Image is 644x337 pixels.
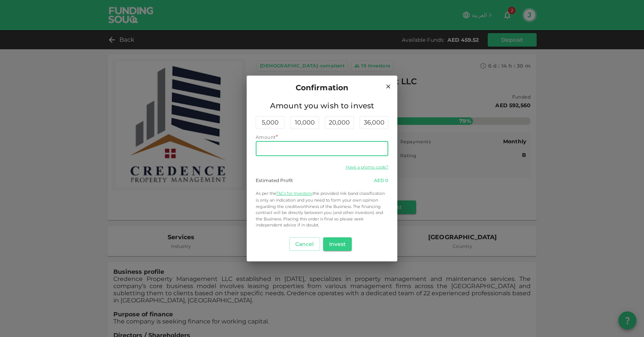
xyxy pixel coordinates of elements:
[256,141,388,156] input: amount
[256,116,284,129] div: 5,000
[374,178,384,183] span: AED
[256,191,276,196] span: As per the
[276,191,313,196] a: T&Cs for Investors,
[256,177,293,184] div: Estimated Profit
[290,116,319,129] div: 10,000
[256,100,388,112] span: Amount you wish to invest
[256,134,276,140] span: Amount
[256,190,388,228] p: the provided risk band classification is only an indication and you need to form your own opinion...
[296,82,349,94] span: Confirmation
[325,116,354,129] div: 20,000
[360,116,388,129] div: 36,000
[323,237,352,251] button: Invest
[289,237,320,251] button: Cancel
[374,177,388,184] div: 0
[346,164,388,170] a: Have a promo code?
